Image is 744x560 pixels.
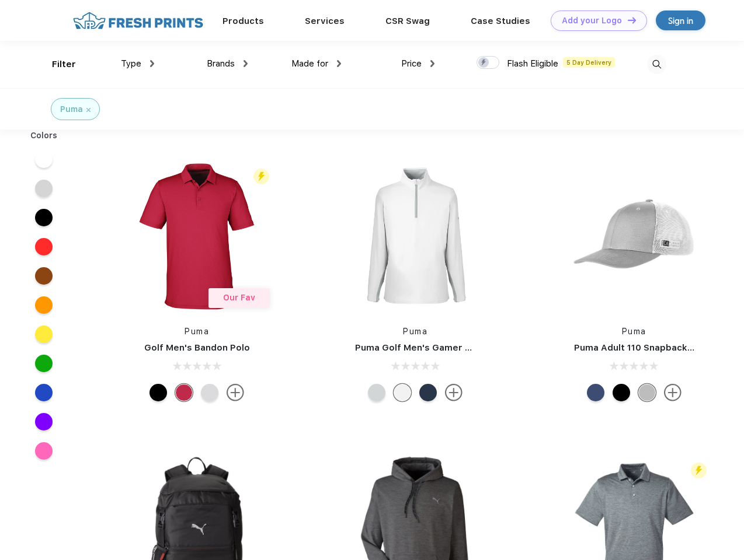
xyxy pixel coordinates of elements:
div: Ski Patrol [175,384,193,401]
img: flash_active_toggle.svg [691,463,707,478]
img: more.svg [227,384,244,401]
div: Peacoat Qut Shd [587,384,604,401]
img: DT [628,17,636,23]
span: Price [401,58,422,69]
span: Type [121,58,141,69]
a: CSR Swag [385,16,430,26]
img: desktop_search.svg [647,55,666,74]
a: Puma Golf Men's Gamer Golf Quarter-Zip [355,342,540,353]
a: Sign in [656,10,705,30]
img: dropdown.png [244,60,248,67]
a: Products [222,16,264,26]
img: func=resize&h=266 [557,159,712,314]
img: dropdown.png [150,60,154,67]
div: Colors [22,129,67,142]
a: Puma [622,327,646,336]
img: more.svg [664,384,682,401]
div: High Rise [368,384,385,401]
span: Flash Eligible [507,58,558,69]
img: func=resize&h=266 [338,159,493,314]
img: func=resize&h=266 [119,159,274,314]
div: Filter [52,58,76,71]
div: High Rise [201,384,218,401]
a: Puma [403,327,427,336]
div: Puma Black [150,384,167,401]
img: dropdown.png [430,60,434,67]
div: Bright White [394,384,411,401]
span: 5 Day Delivery [563,57,615,68]
div: Sign in [668,14,693,27]
span: Our Fav [223,293,255,302]
img: fo%20logo%202.webp [69,10,207,31]
div: Navy Blazer [419,384,437,401]
img: more.svg [445,384,463,401]
div: Quarry with Brt Whit [638,384,656,401]
a: Services [305,16,345,26]
a: Puma [185,327,209,336]
img: flash_active_toggle.svg [253,169,269,184]
img: filter_cancel.svg [86,108,91,112]
span: Made for [291,58,328,69]
img: dropdown.png [337,60,341,67]
div: Add your Logo [562,16,622,26]
span: Brands [207,58,235,69]
a: Golf Men's Bandon Polo [144,342,250,353]
div: Pma Blk Pma Blk [613,384,630,401]
div: Puma [60,103,83,116]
